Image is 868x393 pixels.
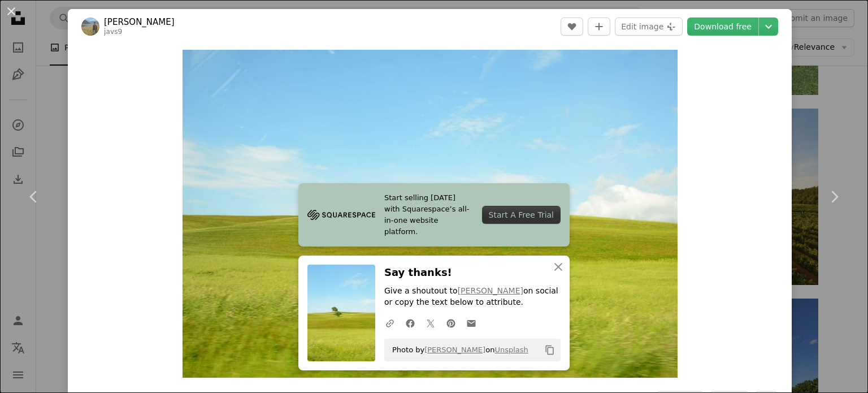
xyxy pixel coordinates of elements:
[540,340,559,360] button: Copy to clipboard
[494,346,528,354] a: Unsplash
[387,341,528,359] span: Photo by on
[441,312,461,334] a: Share on Pinterest
[384,265,561,281] h3: Say thanks!
[400,312,420,334] a: Share on Facebook
[482,206,561,224] div: Start A Free Trial
[561,18,583,36] button: Like
[588,18,610,36] button: Add to Collection
[615,18,683,36] button: Edit image
[104,16,175,28] a: [PERSON_NAME]
[307,206,375,223] img: file-1705255347840-230a6ab5bca9image
[424,346,485,354] a: [PERSON_NAME]
[81,18,99,36] img: Go to javs lopez's profile
[461,312,481,334] a: Share over email
[420,312,441,334] a: Share on Twitter
[384,286,561,308] p: Give a shoutout to on social or copy the text below to attribute.
[183,50,678,378] button: Zoom in on this image
[384,192,473,237] span: Start selling [DATE] with Squarespace’s all-in-one website platform.
[800,142,868,251] a: Next
[759,18,778,36] button: Choose download size
[104,28,122,36] a: javs9
[183,50,678,378] img: green grass field
[458,286,523,295] a: [PERSON_NAME]
[298,183,570,247] a: Start selling [DATE] with Squarespace’s all-in-one website platform.Start A Free Trial
[687,18,758,36] a: Download free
